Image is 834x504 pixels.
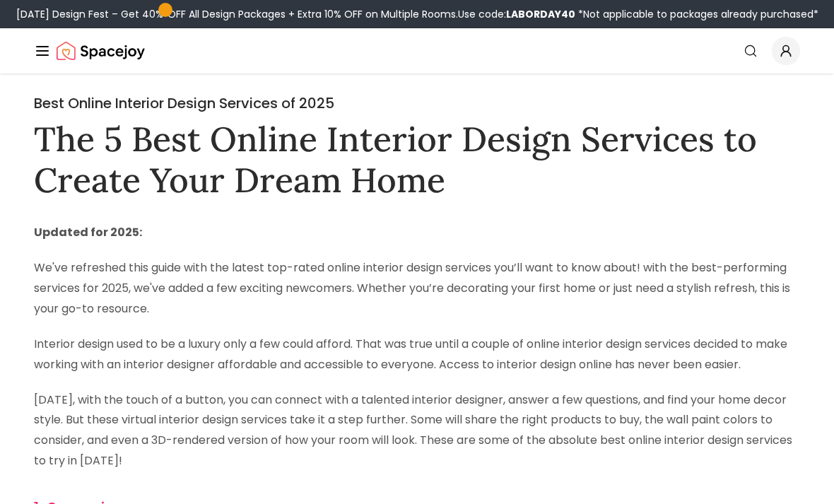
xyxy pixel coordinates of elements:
h1: The 5 Best Online Interior Design Services to Create Your Dream Home [34,119,800,200]
a: Spacejoy [57,37,145,65]
b: LABORDAY40 [506,7,575,21]
p: We've refreshed this guide with the latest top-rated online interior design services you’ll want ... [34,258,800,319]
img: Spacejoy Logo [57,37,145,65]
span: Use code: [458,7,575,21]
p: Interior design used to be a luxury only a few could afford. That was true until a couple of onli... [34,334,800,375]
p: [DATE], with the touch of a button, you can connect with a talented interior designer, answer a f... [34,390,800,471]
strong: Updated for 2025: [34,224,142,240]
div: [DATE] Design Fest – Get 40% OFF All Design Packages + Extra 10% OFF on Multiple Rooms. [16,7,818,21]
nav: Global [34,28,800,74]
span: *Not applicable to packages already purchased* [575,7,818,21]
h2: Best Online Interior Design Services of 2025 [34,93,800,113]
